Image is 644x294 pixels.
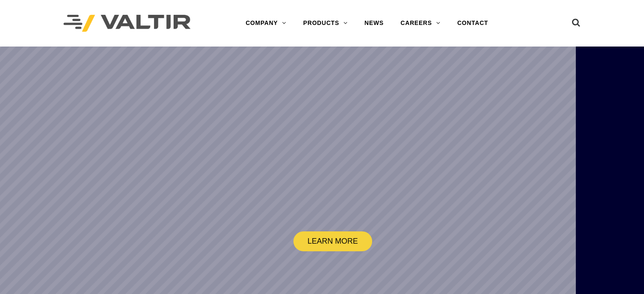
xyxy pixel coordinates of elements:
[295,15,356,32] a: PRODUCTS
[356,15,392,32] a: NEWS
[392,15,449,32] a: CAREERS
[449,15,497,32] a: CONTACT
[237,15,295,32] a: COMPANY
[293,231,372,251] a: LEARN MORE
[64,15,191,32] img: Valtir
